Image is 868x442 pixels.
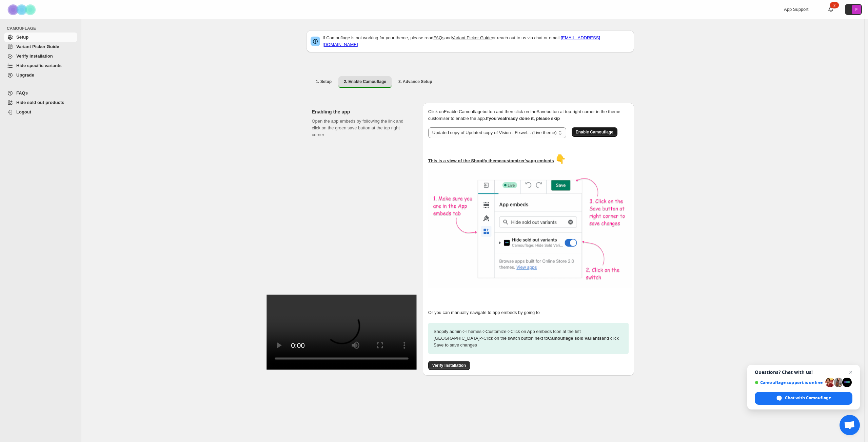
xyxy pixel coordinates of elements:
span: Questions? Chat with us! [755,370,852,375]
video: Enable Camouflage in theme app embeds [267,295,417,370]
p: Shopify admin -> Themes -> Customize -> Click on App embeds Icon at the left [GEOGRAPHIC_DATA] ->... [428,323,629,354]
span: Variant Picker Guide [16,44,59,49]
p: Click on Enable Camouflage button and then click on the Save button at top-right corner in the th... [428,108,629,122]
span: 3. Advance Setup [398,79,432,84]
span: Hide sold out products [16,100,64,105]
span: 👇 [555,154,566,164]
span: Avatar with initials F [852,5,861,14]
button: Avatar with initials F [845,4,862,15]
a: Verify Installation [428,363,470,368]
a: Enable Camouflage [572,129,617,134]
img: camouflage-enable [428,170,632,288]
a: Variant Picker Guide [4,42,77,51]
a: Setup [4,33,77,42]
span: Enable Camouflage [576,129,613,135]
a: Hide sold out products [4,98,77,107]
text: F [855,7,858,12]
span: 1. Setup [316,79,332,84]
strong: Camouflage sold variants [548,336,601,341]
span: Verify Installation [16,54,53,59]
span: Camouflage support is online [755,380,823,385]
a: Open chat [840,415,860,435]
a: 2 [827,6,834,13]
a: FAQs [4,88,77,98]
span: App Support [784,7,808,12]
img: Camouflage [5,0,39,19]
b: If you've already done it, please skip [486,116,560,121]
span: Verify Installation [432,363,466,368]
a: FAQs [433,35,445,40]
span: Chat with Camouflage [785,395,831,401]
a: Variant Picker Guide [452,35,492,40]
p: Or you can manually navigate to app embeds by going to [428,309,629,316]
span: CAMOUFLAGE [7,26,78,31]
span: Setup [16,35,28,40]
span: Logout [16,109,31,114]
div: 2 [830,2,839,8]
span: Upgrade [16,72,34,78]
button: Verify Installation [428,361,470,370]
a: Logout [4,107,77,117]
span: Chat with Camouflage [755,392,852,405]
span: Hide specific variants [16,63,62,68]
u: This is a view of the Shopify theme customizer's app embeds [428,158,554,163]
span: 2. Enable Camouflage [344,79,386,84]
button: Enable Camouflage [572,127,617,137]
h2: Enabling the app [312,108,412,115]
a: Upgrade [4,70,77,80]
span: FAQs [16,90,28,96]
div: Open the app embeds by following the link and click on the green save button at the top right corner [312,118,412,360]
a: Hide specific variants [4,61,77,70]
a: Verify Installation [4,51,77,61]
p: If Camouflage is not working for your theme, please read and or reach out to us via chat or email: [323,35,630,48]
